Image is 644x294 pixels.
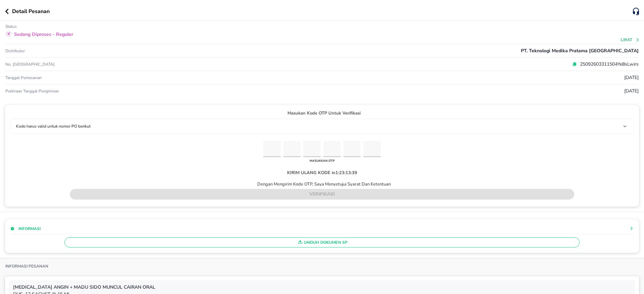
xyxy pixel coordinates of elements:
input: Please enter OTP character 1 [263,141,281,157]
div: MASUKKAN OTP [308,157,336,164]
p: Informasi Pesanan [5,264,48,269]
p: Status [5,24,17,29]
input: Please enter OTP character 4 [323,141,341,157]
input: Please enter OTP character 2 [283,141,301,157]
p: PT. Teknologi Medika Pratama [GEOGRAPHIC_DATA] [521,47,639,54]
input: Please enter OTP character 5 [343,141,361,157]
button: Lihat [621,38,640,42]
p: Distributor [5,48,25,54]
div: KIRIM ULANG KODE in1:23:13:39 [282,164,363,181]
p: Detail Pesanan [12,7,50,15]
p: [MEDICAL_DATA] ANGIN + MADU Sido Muncul CAIRAN ORAL [13,284,631,291]
span: Unduh Dokumen SP [67,238,577,247]
p: [DATE] [624,87,639,94]
div: Kode harus valid untuk nomor PO berikut [13,122,631,131]
button: Unduh Dokumen SP [64,237,580,247]
div: Dengan Mengirim Kode OTP, Saya Menyetujui Syarat Dan Ketentuan [253,181,391,187]
input: Please enter OTP character 3 [303,141,321,157]
p: [DATE] [624,74,639,81]
p: No. [GEOGRAPHIC_DATA] [5,62,216,67]
p: 25092603311504Ye8sLwirs [577,61,639,68]
p: Masukan Kode OTP Untuk Verifikasi [10,110,634,117]
p: Informasi [18,226,41,232]
input: Please enter OTP character 6 [363,141,381,157]
p: Sedang diproses - Reguler [14,31,73,38]
button: Informasi [10,226,41,232]
p: Kode harus valid untuk nomor PO berikut [16,123,91,129]
p: Tanggal pemesanan [5,75,42,80]
p: Perkiraan Tanggal Pengiriman [5,88,59,94]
